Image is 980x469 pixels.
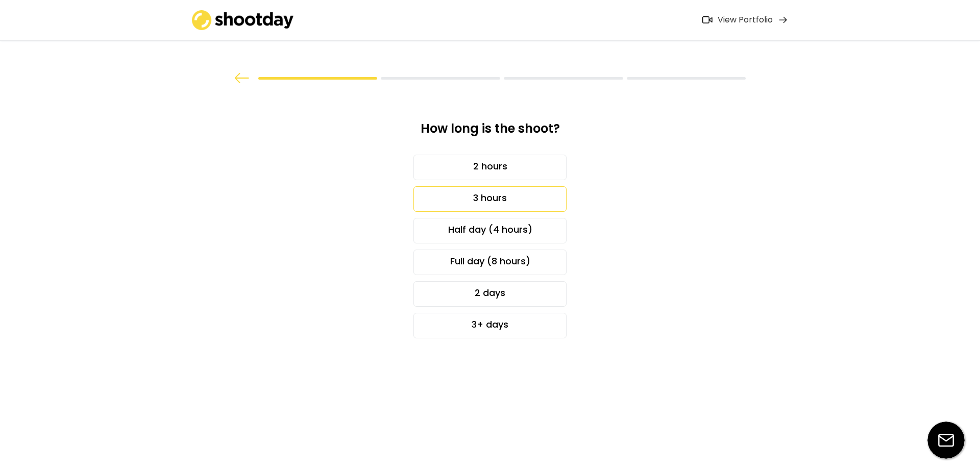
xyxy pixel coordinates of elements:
div: How long is the shoot? [351,120,629,144]
img: shootday_logo.png [192,10,294,30]
img: email-icon%20%281%29.svg [927,422,965,459]
img: arrow%20back.svg [234,73,250,83]
div: 2 days [413,281,567,307]
div: Full day (8 hours) [413,250,567,275]
div: Half day (4 hours) [413,218,567,243]
img: Icon%20feather-video%402x.png [702,16,713,23]
div: 3+ days [413,313,567,338]
div: 2 hours [413,155,567,180]
div: View Portfolio [718,15,773,26]
div: 3 hours [413,186,567,212]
